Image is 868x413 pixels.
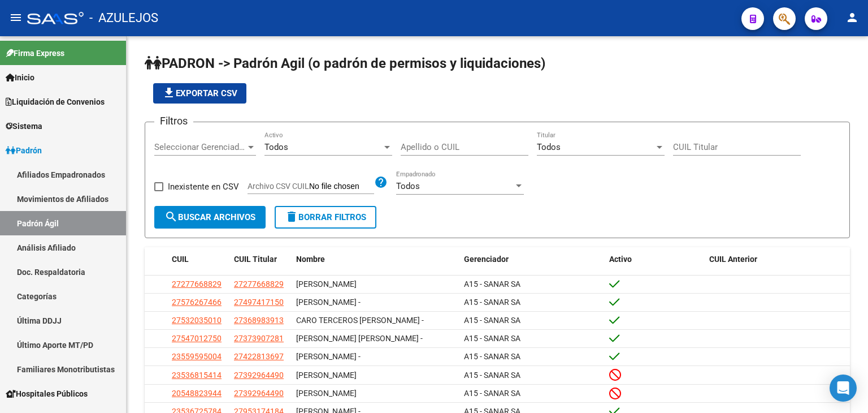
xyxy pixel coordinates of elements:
datatable-header-cell: Gerenciador [459,247,605,272]
span: A15 - SANAR SA [464,316,520,325]
span: 27373907281 [234,334,284,343]
mat-icon: delete [285,210,298,223]
span: Activo [609,255,632,264]
span: Archivo CSV CUIL [248,182,309,191]
button: Borrar Filtros [275,206,376,229]
span: Gerenciador [464,255,509,264]
span: Firma Express [6,47,64,59]
span: CUIL Anterior [709,255,757,264]
input: Archivo CSV CUIL [309,182,374,192]
span: Seleccionar Gerenciador [154,142,246,152]
button: Exportar CSV [153,83,246,104]
mat-icon: search [164,210,178,223]
span: - AZULEJOS [89,6,158,31]
span: A15 - SANAR SA [464,352,520,361]
datatable-header-cell: CUIL Titular [229,247,292,272]
span: [PERSON_NAME] [PERSON_NAME] - [296,334,423,343]
span: Buscar Archivos [164,212,255,222]
span: A15 - SANAR SA [464,298,520,307]
span: 27576267466 [172,298,222,307]
span: Borrar Filtros [285,212,366,222]
datatable-header-cell: Nombre [292,247,459,272]
mat-icon: person [845,11,859,24]
datatable-header-cell: CUIL Anterior [705,247,850,272]
span: 20548823944 [172,389,222,398]
span: Todos [264,142,288,152]
div: Open Intercom Messenger [830,375,857,402]
span: Padrón [6,144,42,157]
span: Hospitales Públicos [6,388,88,400]
span: Inexistente en CSV [168,180,239,193]
datatable-header-cell: Activo [605,247,705,272]
h3: Filtros [154,113,193,129]
span: A15 - SANAR SA [464,334,520,343]
span: 27497417150 [234,298,284,307]
span: CARO TERCEROS [PERSON_NAME] - [296,316,424,325]
mat-icon: file_download [162,86,176,100]
span: 23536815414 [172,371,222,380]
span: 27392964490 [234,371,284,380]
span: 27277668829 [172,279,222,289]
span: 23559595004 [172,352,222,361]
span: 27547012750 [172,334,222,343]
span: CUIL [172,255,189,264]
span: Todos [396,181,420,191]
span: A15 - SANAR SA [464,279,520,289]
span: 27368983913 [234,316,284,325]
button: Buscar Archivos [154,206,266,229]
span: A15 - SANAR SA [464,389,520,398]
span: [PERSON_NAME] - [296,352,361,361]
mat-icon: menu [9,11,23,24]
span: A15 - SANAR SA [464,371,520,380]
span: [PERSON_NAME] - [296,298,361,307]
span: 27277668829 [234,279,284,289]
span: PADRON -> Padrón Agil (o padrón de permisos y liquidaciones) [145,55,545,71]
span: Sistema [6,120,42,132]
span: Inicio [6,71,34,84]
span: Todos [537,142,561,152]
span: CUIL Titular [234,255,277,264]
span: [PERSON_NAME] [296,279,357,289]
span: 27532035010 [172,316,222,325]
mat-icon: help [374,175,388,189]
span: Liquidación de Convenios [6,96,105,108]
span: Exportar CSV [162,88,237,98]
span: [PERSON_NAME] [296,389,357,398]
datatable-header-cell: CUIL [167,247,229,272]
span: Nombre [296,255,325,264]
span: 27422813697 [234,352,284,361]
span: 27392964490 [234,389,284,398]
span: [PERSON_NAME] [296,371,357,380]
